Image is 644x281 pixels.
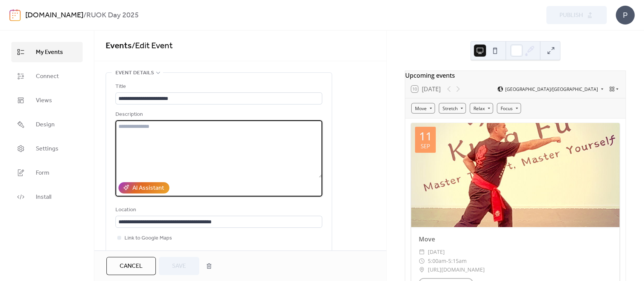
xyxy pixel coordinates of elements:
a: My Events [11,42,83,62]
span: 5:00am [428,256,446,266]
span: 5:15am [448,256,467,266]
div: ​ [419,256,425,266]
a: Settings [11,138,83,159]
span: Design [36,120,55,129]
div: Upcoming events [405,71,626,80]
b: RUOK Day 2025 [86,8,139,23]
a: Install [11,187,83,207]
span: Settings [36,144,58,154]
span: / Edit Event [132,38,173,54]
span: Cancel [120,262,143,271]
a: Design [11,114,83,135]
div: P [616,6,635,25]
span: Event details [115,69,154,78]
span: Connect [36,72,59,81]
button: AI Assistant [118,182,169,193]
div: ​ [419,265,425,274]
img: logo [9,9,21,21]
div: Description [115,110,321,119]
div: Move [411,235,619,244]
div: AI Assistant [132,184,164,193]
button: Cancel [106,257,156,275]
span: My Events [36,48,63,57]
div: Title [115,82,321,91]
span: Views [36,96,52,105]
div: 11 [419,131,432,142]
a: Connect [11,66,83,86]
a: [DOMAIN_NAME] [25,8,83,23]
a: Events [106,38,132,54]
a: Form [11,163,83,183]
span: [URL][DOMAIN_NAME] [428,265,485,274]
span: [GEOGRAPHIC_DATA]/[GEOGRAPHIC_DATA] [505,87,598,91]
span: Link to Google Maps [124,234,172,243]
b: / [83,8,86,23]
a: Views [11,90,83,111]
span: [DATE] [428,247,445,256]
span: Install [36,193,51,202]
span: - [446,256,448,266]
div: Location [115,206,321,215]
span: Form [36,169,49,178]
div: Sep [421,143,430,149]
div: ​ [419,247,425,256]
